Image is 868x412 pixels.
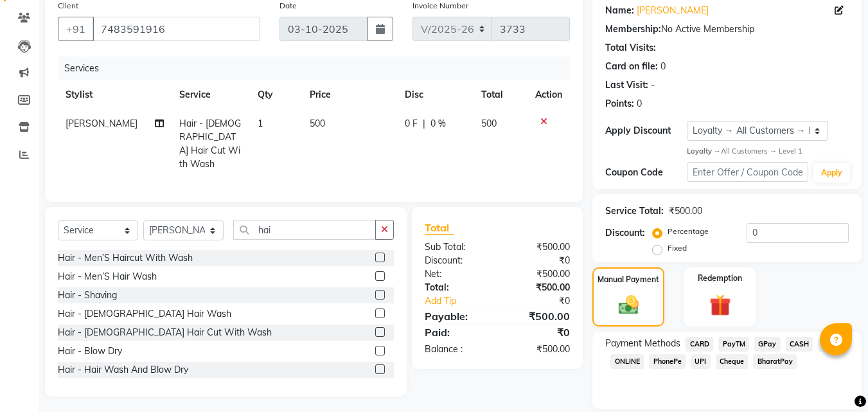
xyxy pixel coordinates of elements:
div: Coupon Code [605,166,686,179]
div: Sub Total: [415,240,497,254]
div: ₹0 [497,325,580,340]
strong: Loyalty → [687,147,721,156]
th: Price [302,80,397,109]
label: Fixed [668,242,687,254]
span: 500 [481,118,497,129]
span: PayTM [718,337,749,352]
div: Membership: [605,22,661,36]
div: Discount: [415,254,497,267]
input: Search by Name/Mobile/Email/Code [93,17,260,41]
div: Hair - Men’S Haircut With Wash [58,251,193,265]
th: Disc [397,80,474,109]
span: 500 [310,118,325,129]
button: +91 [58,17,94,41]
div: ₹500.00 [497,267,580,281]
a: [PERSON_NAME] [637,4,709,17]
div: 0 [660,60,666,73]
div: ₹500.00 [497,240,580,254]
label: Percentage [668,226,709,237]
div: Hair - [DEMOGRAPHIC_DATA] Hair Wash [58,307,231,321]
span: CASH [786,337,813,352]
div: Paid: [415,325,497,340]
div: No Active Membership [605,22,849,36]
span: GPay [754,337,781,352]
div: Hair - Blow Dry [58,345,122,358]
div: 0 [637,97,642,111]
span: Family [818,337,848,352]
span: Payment Methods [605,337,680,350]
th: Action [527,80,570,109]
th: Total [474,80,528,109]
div: Discount: [605,226,645,240]
div: Card on file: [605,60,658,73]
div: ₹500.00 [669,204,702,218]
div: Last Visit: [605,78,648,92]
div: Services [59,57,580,80]
div: Balance : [415,343,497,356]
label: Manual Payment [598,274,659,285]
div: Payable: [415,309,497,324]
input: Search or Scan [233,220,376,240]
th: Stylist [58,80,172,109]
label: Redemption [698,273,742,284]
input: Enter Offer / Coupon Code [687,162,808,182]
div: ₹500.00 [497,309,580,324]
div: Apply Discount [605,124,686,138]
div: ₹500.00 [497,343,580,356]
div: Service Total: [605,204,664,218]
img: _gift.svg [703,292,738,318]
span: 1 [258,118,263,129]
span: Hair - [DEMOGRAPHIC_DATA] Hair Cut With Wash [179,118,241,170]
div: Net: [415,267,497,281]
span: UPI [691,354,711,369]
span: | [423,117,425,130]
span: PhonePe [649,354,686,369]
th: Qty [250,80,302,109]
span: Total [425,221,454,235]
th: Service [172,80,250,109]
div: Hair - Shaving [58,289,117,302]
div: Points: [605,97,634,111]
span: 0 % [430,117,446,130]
span: BharatPay [753,354,797,369]
div: Total Visits: [605,41,656,55]
a: Add Tip [415,294,511,308]
div: Hair - Men’S Hair Wash [58,270,157,283]
button: Apply [813,163,850,183]
img: _cash.svg [612,293,645,316]
div: ₹500.00 [497,281,580,294]
div: ₹0 [511,294,580,308]
span: Cheque [716,354,748,369]
div: - [651,78,655,92]
span: ONLINE [610,354,644,369]
div: ₹0 [497,254,580,267]
span: 0 F [405,117,418,130]
div: Name: [605,4,634,17]
div: Hair - Hair Wash And Blow Dry [58,363,188,377]
div: Total: [415,281,497,294]
span: CARD [686,337,713,352]
div: All Customers → Level 1 [687,146,849,157]
div: Hair - [DEMOGRAPHIC_DATA] Hair Cut With Wash [58,326,272,339]
span: [PERSON_NAME] [66,118,137,129]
